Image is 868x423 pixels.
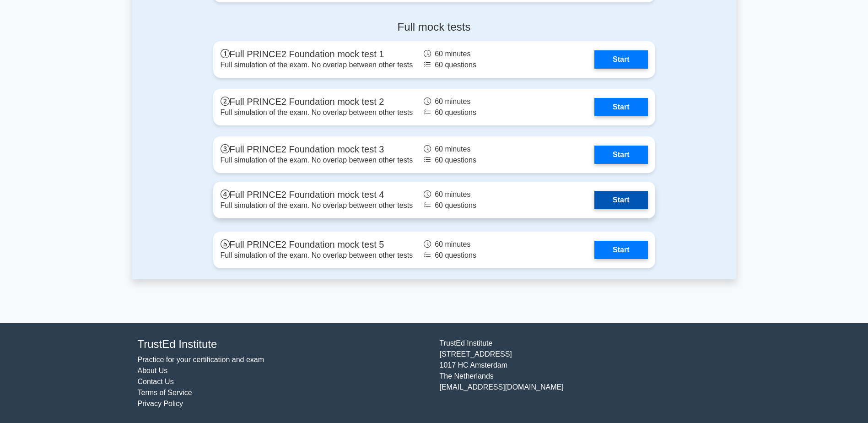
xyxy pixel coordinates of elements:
a: Terms of Service [138,389,192,396]
a: Practice for your certification and exam [138,356,264,363]
a: Contact Us [138,378,174,385]
div: TrustEd Institute [STREET_ADDRESS] 1017 HC Amsterdam The Netherlands [EMAIL_ADDRESS][DOMAIN_NAME] [434,338,736,410]
a: Start [594,50,647,69]
a: Privacy Policy [138,400,183,407]
h4: TrustEd Institute [138,338,429,351]
a: Start [594,98,647,116]
a: Start [594,191,647,209]
a: Start [594,146,647,164]
a: About Us [138,367,168,374]
h4: Full mock tests [213,21,655,34]
a: Start [594,241,647,259]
